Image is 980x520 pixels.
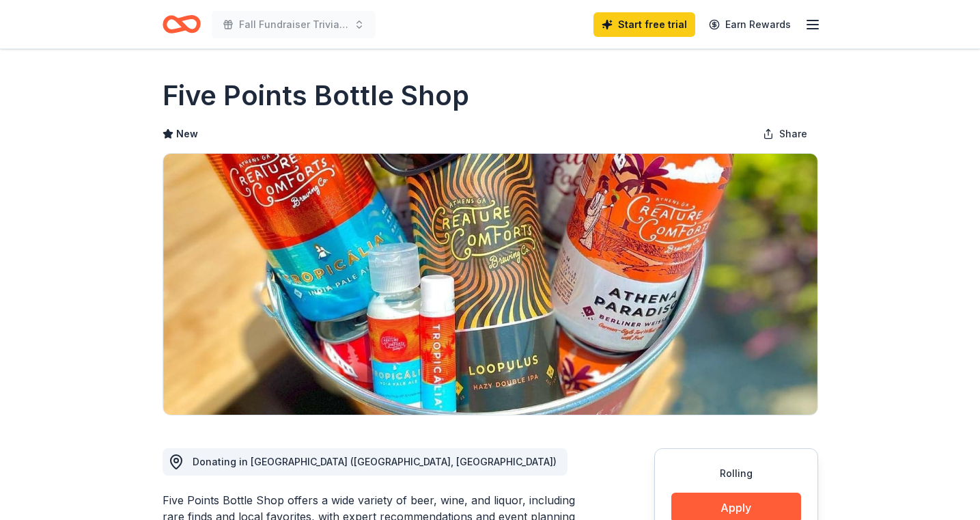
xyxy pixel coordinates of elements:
button: Share [752,120,818,148]
a: Home [163,8,201,40]
div: Rolling [671,465,801,482]
span: Donating in [GEOGRAPHIC_DATA] ([GEOGRAPHIC_DATA], [GEOGRAPHIC_DATA]) [193,456,557,467]
button: Fall Fundraiser Trivia Night [212,11,376,38]
img: Image for Five Points Bottle Shop [163,154,817,415]
span: Share [779,126,807,142]
h1: Five Points Bottle Shop [163,77,469,115]
a: Earn Rewards [701,12,799,37]
a: Start free trial [593,12,695,37]
span: New [176,126,198,142]
span: Fall Fundraiser Trivia Night [239,16,348,33]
